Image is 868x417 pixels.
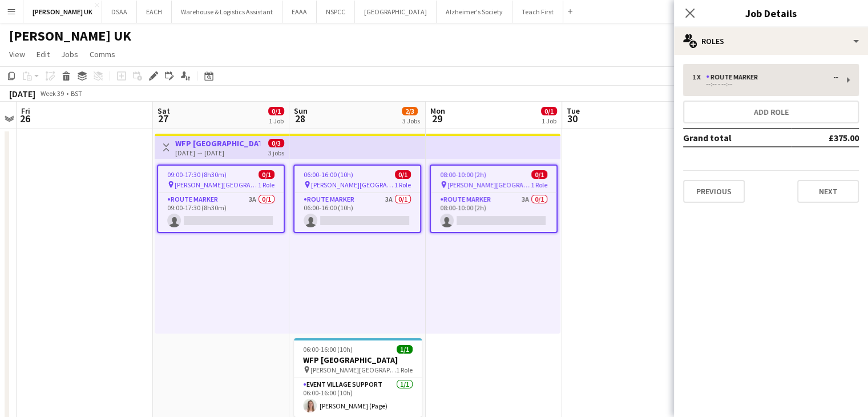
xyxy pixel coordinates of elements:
span: 1 Role [531,181,547,189]
span: 28 [292,112,308,125]
app-job-card: 06:00-16:00 (10h)0/1 [PERSON_NAME][GEOGRAPHIC_DATA]1 RoleRoute Marker3A0/106:00-16:00 (10h) [293,165,421,233]
span: Sat [158,106,170,116]
span: 06:00-16:00 (10h) [304,170,353,179]
div: 1 x [692,73,706,81]
button: Warehouse & Logistics Assistant [172,1,282,23]
span: [PERSON_NAME][GEOGRAPHIC_DATA] [175,181,258,189]
div: 3 Jobs [402,117,420,125]
span: [PERSON_NAME][GEOGRAPHIC_DATA] [310,366,396,374]
button: EACH [137,1,172,23]
div: Route Marker [706,73,762,81]
app-job-card: 09:00-17:30 (8h30m)0/1 [PERSON_NAME][GEOGRAPHIC_DATA]1 RoleRoute Marker3A0/109:00-17:30 (8h30m) [157,165,285,233]
td: £375.00 [791,129,859,147]
span: 1/1 [397,345,413,354]
span: Edit [37,49,50,59]
div: -- [833,73,838,81]
h3: WFP [GEOGRAPHIC_DATA] [175,138,260,149]
a: Jobs [56,47,83,62]
div: Roles [674,27,868,55]
span: 29 [429,112,445,125]
span: [PERSON_NAME][GEOGRAPHIC_DATA] [311,181,394,189]
span: 0/1 [268,107,284,115]
span: Week 39 [38,89,66,98]
button: Next [797,180,859,203]
app-card-role: Event Village Support1/106:00-16:00 (10h)[PERSON_NAME] (Page) [294,378,422,417]
app-card-role: Route Marker3A0/106:00-16:00 (10h) [294,193,420,232]
div: 3 jobs [268,147,284,157]
app-job-card: 08:00-10:00 (2h)0/1 [PERSON_NAME][GEOGRAPHIC_DATA]1 RoleRoute Marker3A0/108:00-10:00 (2h) [430,165,558,233]
span: Tue [567,106,580,116]
div: --:-- - --:-- [692,81,838,87]
span: 0/1 [541,107,557,115]
button: Teach First [512,1,563,23]
h3: WFP [GEOGRAPHIC_DATA] [294,355,422,365]
div: [DATE] → [DATE] [175,149,260,157]
button: EAAA [282,1,317,23]
span: 06:00-16:00 (10h) [303,345,353,354]
div: 1 Job [542,117,556,125]
button: Alzheimer's Society [437,1,512,23]
span: Sun [294,106,308,116]
span: 26 [19,112,30,125]
h1: [PERSON_NAME] UK [9,27,131,45]
app-job-card: 06:00-16:00 (10h)1/1WFP [GEOGRAPHIC_DATA] [PERSON_NAME][GEOGRAPHIC_DATA]1 RoleEvent Village Suppo... [294,338,422,417]
span: 08:00-10:00 (2h) [440,170,486,179]
div: [DATE] [9,88,35,99]
a: Comms [85,47,120,62]
span: 2/3 [402,107,418,115]
app-card-role: Route Marker3A0/109:00-17:30 (8h30m) [158,193,284,232]
span: 1 Role [396,366,413,374]
button: [PERSON_NAME] UK [23,1,102,23]
span: View [9,49,25,59]
a: View [5,47,30,62]
span: Fri [21,106,30,116]
div: 1 Job [269,117,284,125]
span: 0/3 [268,139,284,147]
span: 09:00-17:30 (8h30m) [167,170,227,179]
span: 0/1 [395,170,411,179]
span: Mon [430,106,445,116]
button: [GEOGRAPHIC_DATA] [355,1,437,23]
button: DSAA [102,1,137,23]
a: Edit [32,47,54,62]
span: 1 Role [258,181,274,189]
app-card-role: Route Marker3A0/108:00-10:00 (2h) [431,193,556,232]
button: Add role [683,101,859,123]
span: Comms [90,49,115,59]
button: Previous [683,180,745,203]
span: Jobs [61,49,78,59]
button: NSPCC [317,1,355,23]
span: 0/1 [531,170,547,179]
span: 0/1 [259,170,274,179]
span: [PERSON_NAME][GEOGRAPHIC_DATA] [447,181,531,189]
div: BST [71,89,82,98]
span: 1 Role [394,181,411,189]
td: Grand total [683,129,791,147]
span: 30 [565,112,580,125]
h3: Job Details [674,6,868,21]
span: 27 [156,112,170,125]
